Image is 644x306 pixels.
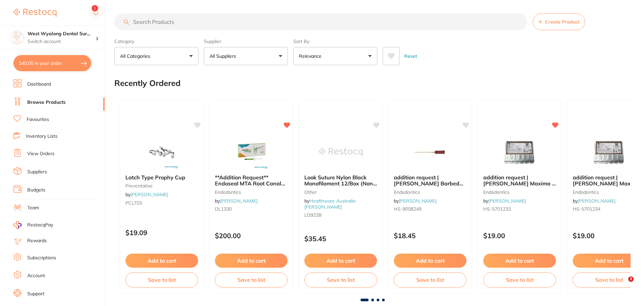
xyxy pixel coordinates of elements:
button: Add to cart [483,254,556,268]
span: by [483,198,526,204]
p: $35.45 [304,235,377,243]
small: PCLT03 [125,200,198,206]
b: Look Suture Nylon Black Monofilament 12/Box (Non-absorbable) - 922B - 4-0 18in/45cm RC 19mm 3/8 [304,174,377,187]
button: All Suppliers [204,47,288,65]
small: preventative [125,183,198,188]
button: Reset [402,47,419,65]
a: Favourites [27,116,49,123]
img: Restocq Logo [13,9,56,17]
button: Save to list [394,272,466,287]
button: Save to list [125,272,198,287]
b: Latch Type Prophy Cup [125,174,198,180]
a: Team [27,205,39,211]
a: RestocqPay [13,221,53,229]
a: [PERSON_NAME] [399,198,437,204]
img: addition request | Henry Schein Barbed Broach - 21mm - Size3 - Red - XF, 10-Pack [408,135,452,169]
span: by [394,198,437,204]
span: by [125,191,168,198]
button: All Categories [114,47,198,65]
a: Inventory Lists [26,133,58,140]
small: HS-9008249 [394,206,466,212]
button: Add to cart [125,254,198,268]
a: Dashboard [27,81,51,88]
button: Create Product [533,13,585,30]
button: Relevance [293,47,377,65]
p: $19.00 [483,232,556,239]
p: $18.45 [394,232,466,239]
p: All Categories [120,53,153,59]
img: **Addition Request** Endoseal MTA Root Canal Fill Mineral Trioxide Aggregate [229,135,273,169]
p: $19.09 [125,229,198,236]
span: RestocqPay [27,222,53,228]
a: Budgets [27,187,45,193]
a: Browse Products [27,99,66,106]
p: All Suppliers [210,53,239,59]
p: Relevance [299,53,324,59]
p: Switch account [28,38,96,45]
input: Search Products [114,13,527,30]
button: $45.00 in your order [13,55,91,71]
span: 3 [628,276,634,282]
a: Suppliers [27,169,47,175]
small: endodontics [215,189,288,195]
button: Save to list [304,272,377,287]
img: addition request | Henry Schein Maxima K Files - Sterile - 25mm - Size 10 - Lilac, 6-Pack [587,135,631,169]
span: Create Product [545,19,579,25]
a: [PERSON_NAME] [130,191,168,198]
small: endodontics [483,189,556,195]
h4: West Wyalong Dental Surgery (DentalTown 4) [28,31,96,37]
a: Support [27,291,44,297]
button: Add to cart [215,254,288,268]
button: Save to list [215,272,288,287]
a: Account [27,272,45,279]
small: DL1330 [215,206,288,212]
label: Supplier [204,38,288,44]
a: [PERSON_NAME] [578,198,615,204]
small: endodontics [394,189,466,195]
a: Rewards [27,237,47,244]
small: LO922B [304,212,377,218]
p: $200.00 [215,232,288,239]
a: [PERSON_NAME] [220,198,258,204]
button: Add to cart [394,254,466,268]
span: by [215,198,258,204]
a: [PERSON_NAME] [488,198,526,204]
b: addition request | Henry Schein Barbed Broach - 21mm - Size3 - Red - XF, 10-Pack [394,174,466,187]
iframe: Intercom live chat [614,276,631,293]
img: Look Suture Nylon Black Monofilament 12/Box (Non-absorbable) - 922B - 4-0 18in/45cm RC 19mm 3/8 [319,135,363,169]
a: Restocq Logo [13,5,56,20]
button: Save to list [483,272,556,287]
label: Sort By [293,38,377,44]
b: **Addition Request** Endoseal MTA Root Canal Fill Mineral Trioxide Aggregate [215,174,288,187]
a: View Orders [27,150,54,157]
b: addition request | Henry Schein Maxima K Files - Sterile - 25mm - Size 8 - Grey, 6-Pack [483,174,556,187]
small: HS-5701233 [483,206,556,212]
img: RestocqPay [13,221,22,229]
h2: Recently Ordered [114,79,181,88]
a: Healthware Australia [PERSON_NAME] [304,198,355,210]
img: West Wyalong Dental Surgery (DentalTown 4) [10,31,24,44]
img: Latch Type Prophy Cup [140,135,184,169]
label: Category [114,38,198,44]
small: other [304,189,377,195]
img: addition request | Henry Schein Maxima K Files - Sterile - 25mm - Size 8 - Grey, 6-Pack [498,135,541,169]
span: by [304,198,355,210]
button: Add to cart [304,254,377,268]
span: by [573,198,615,204]
a: Subscriptions [27,255,56,261]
